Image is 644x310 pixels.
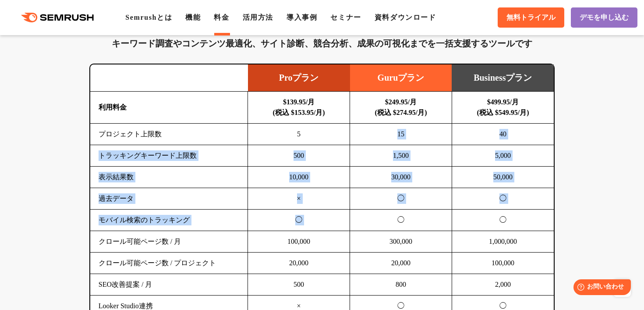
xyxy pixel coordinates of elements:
b: $139.95/月 (税込 $153.95/月) [273,98,325,116]
div: キーワード調査やコンテンツ最適化、サイト診断、競合分析、成果の可視化までを一括支援するツールです [89,36,555,50]
td: ◯ [350,188,452,210]
b: $499.95/月 (税込 $549.95/月) [477,98,529,116]
td: 5 [248,124,350,145]
a: 導入事例 [287,14,317,21]
a: 機能 [185,14,201,21]
td: 表示結果数 [90,167,248,188]
td: 20,000 [350,253,452,274]
td: クロール可能ページ数 / 月 [90,231,248,253]
td: 800 [350,274,452,296]
a: 料金 [214,14,229,21]
td: 40 [452,124,554,145]
td: 10,000 [248,167,350,188]
span: 無料トライアル [506,13,556,22]
td: Guruプラン [350,64,452,92]
a: 資料ダウンロード [375,14,436,21]
td: 2,000 [452,274,554,296]
td: 30,000 [350,167,452,188]
td: 100,000 [452,253,554,274]
a: Semrushとは [125,14,172,21]
a: セミナー [330,14,361,21]
td: 5,000 [452,145,554,167]
a: デモを申し込む [571,7,637,28]
td: モバイル検索のトラッキング [90,210,248,231]
td: Proプラン [248,64,350,92]
td: ◯ [452,188,554,210]
td: クロール可能ページ数 / プロジェクト [90,253,248,274]
b: $249.95/月 (税込 $274.95/月) [375,98,427,116]
td: 15 [350,124,452,145]
td: 1,000,000 [452,231,554,253]
td: ◯ [248,210,350,231]
td: 1,500 [350,145,452,167]
td: Businessプラン [452,64,554,92]
span: デモを申し込む [580,13,629,22]
td: 100,000 [248,231,350,253]
td: 20,000 [248,253,350,274]
a: 活用方法 [243,14,273,21]
td: × [248,188,350,210]
b: 利用料金 [99,103,127,111]
td: 300,000 [350,231,452,253]
td: 過去データ [90,188,248,210]
td: 500 [248,145,350,167]
td: プロジェクト上限数 [90,124,248,145]
td: 50,000 [452,167,554,188]
a: 無料トライアル [498,7,564,28]
td: 500 [248,274,350,296]
iframe: Help widget launcher [566,276,634,300]
td: SEO改善提案 / 月 [90,274,248,296]
td: ◯ [452,210,554,231]
td: トラッキングキーワード上限数 [90,145,248,167]
td: ◯ [350,210,452,231]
